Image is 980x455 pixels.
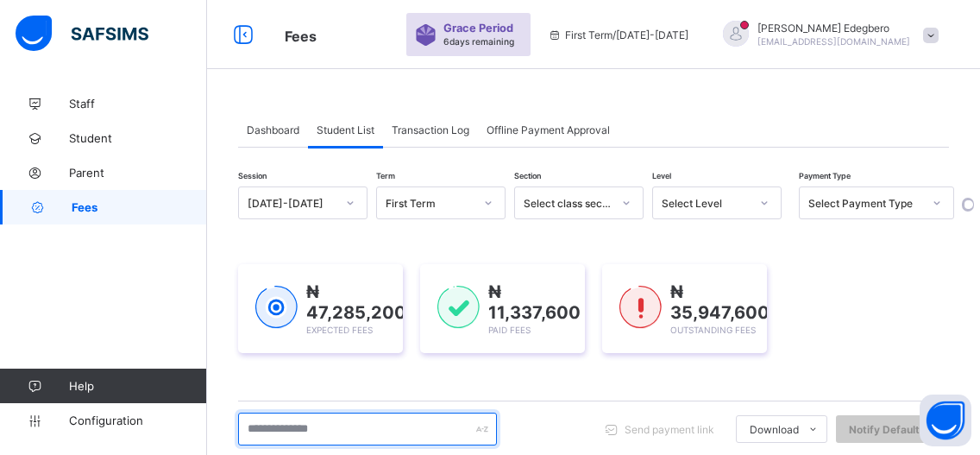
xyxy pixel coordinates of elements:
span: Session [238,171,267,180]
span: Staff [69,97,207,111]
span: Term [376,171,395,180]
span: Parent [69,166,207,180]
span: Help [69,379,206,393]
span: Outstanding Fees [670,325,756,335]
span: Section [514,171,541,180]
div: Select Level [662,197,750,210]
span: Fees [72,200,207,214]
span: [PERSON_NAME] Edegbero [757,22,910,35]
span: Fees [285,28,317,45]
span: Configuration [69,414,206,427]
div: FrankEdegbero [706,21,947,49]
div: [DATE]-[DATE] [248,197,336,210]
span: ₦ 11,337,600 [488,281,581,323]
span: Payment Type [799,171,851,180]
span: Level [652,171,671,180]
span: Student [69,131,207,145]
div: Select class section [524,197,612,210]
span: Expected Fees [306,325,373,335]
span: Offline Payment Approval [487,123,610,136]
img: expected-1.03dd87d44185fb6c27cc9b2570c10499.svg [255,286,298,329]
div: Select Payment Type [808,197,922,210]
span: 6 days remaining [443,36,514,47]
span: session/term information [548,28,688,41]
span: Paid Fees [488,325,531,335]
span: Transaction Log [392,123,469,136]
button: Open asap [920,395,971,446]
span: [EMAIL_ADDRESS][DOMAIN_NAME] [757,36,910,47]
span: ₦ 47,285,200 [306,281,406,323]
img: safsims [16,16,148,52]
span: ₦ 35,947,600 [670,281,770,323]
div: First Term [386,197,474,210]
img: outstanding-1.146d663e52f09953f639664a84e30106.svg [619,286,662,329]
span: Dashboard [247,123,299,136]
img: sticker-purple.71386a28dfed39d6af7621340158ba97.svg [415,24,437,46]
span: Notify Defaulters [849,423,936,436]
span: Download [750,423,799,436]
span: Send payment link [625,423,714,436]
span: Grace Period [443,22,513,35]
span: Student List [317,123,374,136]
img: paid-1.3eb1404cbcb1d3b736510a26bbfa3ccb.svg [437,286,480,329]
